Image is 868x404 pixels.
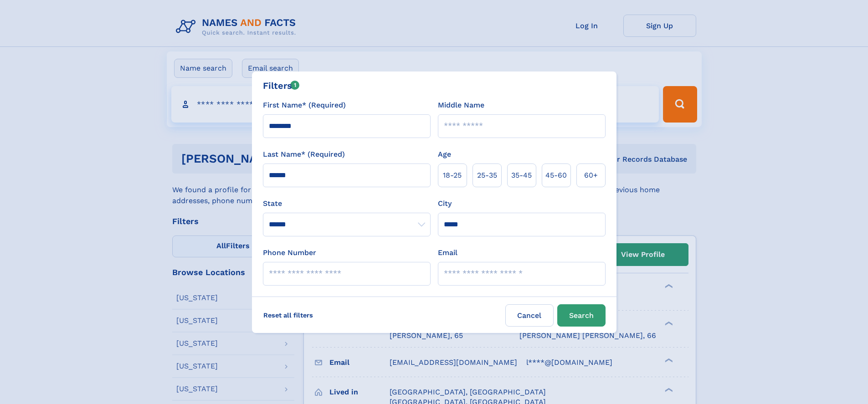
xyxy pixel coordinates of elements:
[557,304,606,327] button: Search
[438,100,484,111] label: Middle Name
[438,247,457,258] label: Email
[263,100,346,111] label: First Name* (Required)
[443,170,462,181] span: 18‑25
[257,304,319,326] label: Reset all filters
[584,170,598,181] span: 60+
[545,170,567,181] span: 45‑60
[263,247,316,258] label: Phone Number
[505,304,554,327] label: Cancel
[263,149,345,160] label: Last Name* (Required)
[511,170,532,181] span: 35‑45
[263,79,300,92] div: Filters
[263,198,431,209] label: State
[438,149,451,160] label: Age
[477,170,497,181] span: 25‑35
[438,198,452,209] label: City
